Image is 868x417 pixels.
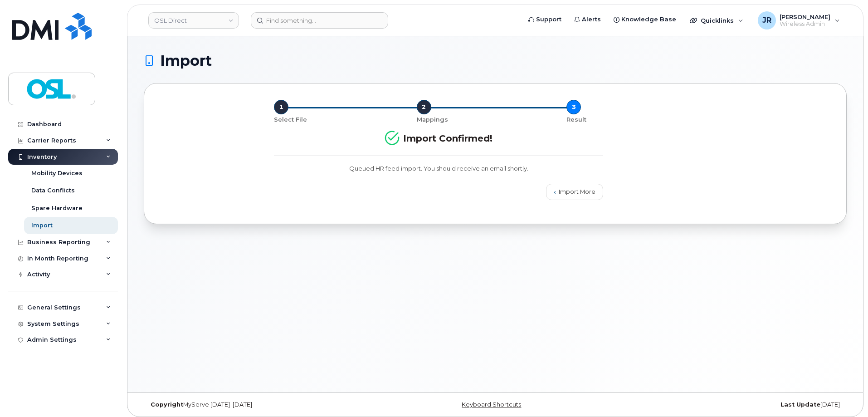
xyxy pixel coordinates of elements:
[274,100,288,114] div: 1
[546,184,603,200] a: Import More
[144,401,378,408] div: MyServe [DATE]–[DATE]
[417,100,431,114] div: 2
[144,53,847,69] h1: Import
[462,401,521,408] a: Keyboard Shortcuts
[274,116,307,124] p: Select File
[385,133,493,144] span: Import Confirmed!
[274,164,603,173] p: Queued HR feed import. You should receive an email shortly.
[417,116,448,124] p: Mappings
[780,401,820,408] strong: Last Update
[151,401,183,408] strong: Copyright
[612,401,847,408] div: [DATE]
